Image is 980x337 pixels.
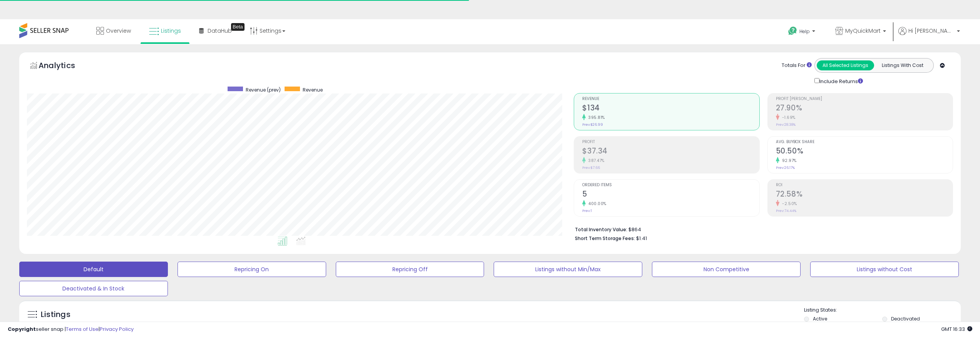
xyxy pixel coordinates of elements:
[582,147,759,157] h2: $37.34
[782,20,823,44] a: Help
[143,19,187,42] a: Listings
[799,28,810,35] span: Help
[178,262,326,277] button: Repricing On
[776,209,796,213] small: Prev: 74.44%
[193,19,238,42] a: DataHub
[494,262,642,277] button: Listings without Min/Max
[804,307,961,314] p: Listing States:
[776,147,953,157] h2: 50.50%
[582,165,600,170] small: Prev: $7.66
[161,27,181,35] span: Listings
[586,115,605,120] small: 395.81%
[829,19,892,44] a: MyQuickMart
[19,281,168,296] button: Deactivated & In Stock
[776,97,953,101] span: Profit [PERSON_NAME]
[586,201,606,207] small: 400.00%
[636,235,647,242] span: $1.41
[19,262,168,277] button: Default
[244,19,291,42] a: Settings
[788,26,797,36] i: Get Help
[941,325,972,333] span: 2025-09-8 16:33 GMT
[8,325,36,333] strong: Copyright
[813,315,827,322] label: Active
[582,140,759,144] span: Profit
[898,27,960,44] a: Hi [PERSON_NAME]
[100,325,134,333] a: Privacy Policy
[582,103,759,114] h2: $134
[575,226,627,233] b: Total Inventory Value:
[582,97,759,101] span: Revenue
[39,60,90,73] h5: Analytics
[817,60,874,70] button: All Selected Listings
[891,315,920,322] label: Deactivated
[582,209,592,213] small: Prev: 1
[303,87,323,93] span: Revenue
[779,158,797,163] small: 92.97%
[575,224,947,234] li: $864
[106,27,131,35] span: Overview
[845,27,881,35] span: MyQuickMart
[41,309,70,320] h5: Listings
[208,27,232,35] span: DataHub
[586,158,605,163] small: 387.47%
[582,190,759,200] h2: 5
[874,60,931,70] button: Listings With Cost
[776,140,953,144] span: Avg. Buybox Share
[575,235,635,242] b: Short Term Storage Fees:
[809,77,872,85] div: Include Returns
[776,183,953,187] span: ROI
[66,325,99,333] a: Terms of Use
[90,19,137,42] a: Overview
[779,115,796,120] small: -1.69%
[776,190,953,200] h2: 72.58%
[776,103,953,114] h2: 27.90%
[652,262,801,277] button: Non Competitive
[246,87,281,93] span: Revenue (prev)
[782,62,812,69] div: Totals For
[779,201,797,207] small: -2.50%
[336,262,484,277] button: Repricing Off
[582,183,759,187] span: Ordered Items
[776,122,796,127] small: Prev: 28.38%
[776,165,795,170] small: Prev: 26.17%
[810,262,959,277] button: Listings without Cost
[8,326,134,333] div: seller snap | |
[231,23,245,31] div: Tooltip anchor
[908,27,955,35] span: Hi [PERSON_NAME]
[582,122,603,127] small: Prev: $26.99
